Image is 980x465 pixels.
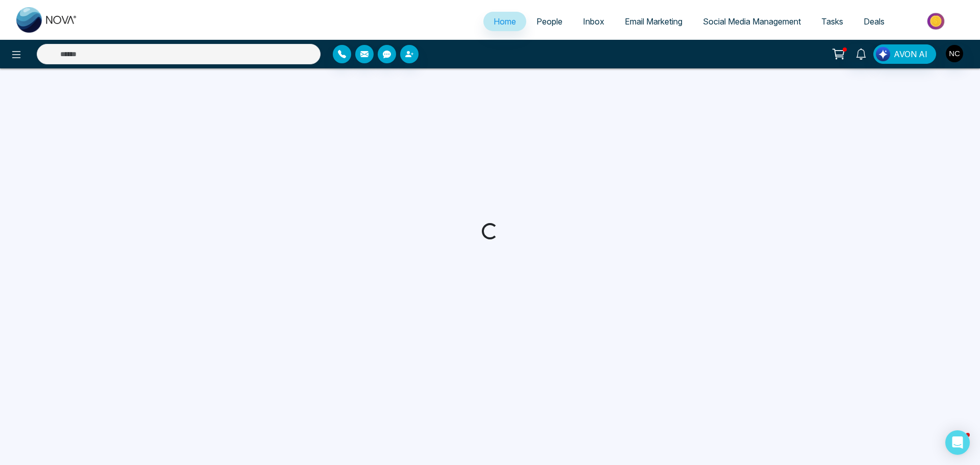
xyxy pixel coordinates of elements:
span: Home [494,16,516,27]
span: Deals [864,16,885,27]
img: Nova CRM Logo [16,7,78,33]
span: Tasks [821,16,843,27]
img: Market-place.gif [900,10,974,33]
a: People [526,12,573,31]
button: AVON AI [873,44,936,64]
span: Social Media Management [703,16,801,27]
a: Email Marketing [615,12,693,31]
span: Inbox [583,16,604,27]
span: AVON AI [894,48,927,60]
a: Inbox [573,12,615,31]
a: Home [483,12,526,31]
img: User Avatar [946,45,963,62]
a: Social Media Management [693,12,811,31]
a: Tasks [811,12,853,31]
span: People [536,16,562,27]
img: Lead Flow [876,47,890,61]
div: Open Intercom Messenger [945,430,970,455]
a: Deals [853,12,895,31]
span: Email Marketing [625,16,682,27]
